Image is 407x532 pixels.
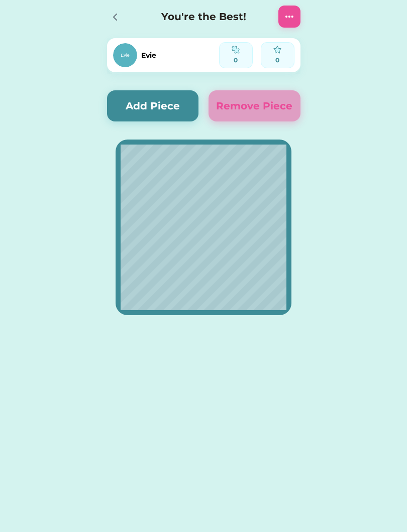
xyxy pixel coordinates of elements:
[209,90,300,121] button: Remove Piece
[107,90,199,121] button: Add Piece
[273,46,281,54] img: interface-favorite-star--reward-rating-rate-social-star-media-favorite-like-stars.svg
[264,56,291,65] div: 0
[232,46,240,54] img: programming-module-puzzle-1--code-puzzle-module-programming-plugin-piece.svg
[141,50,156,61] div: Evie
[223,56,249,65] div: 0
[139,9,268,24] h4: You're the Best!
[283,11,295,23] img: Interface-setting-menu-horizontal-circle--navigation-dots-three-circle-button-horizontal-menu.svg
